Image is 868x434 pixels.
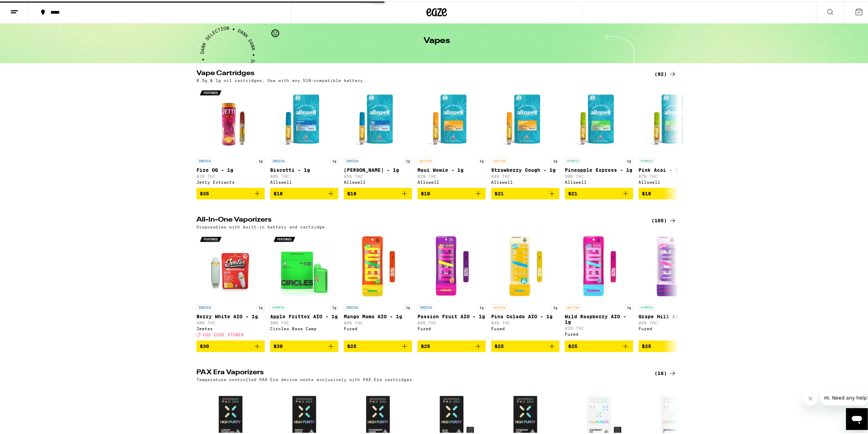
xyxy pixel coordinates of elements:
img: Jeeter - Berry White AIO - 1g [196,231,265,299]
h2: PAX Era Vaporizers [196,368,643,376]
p: HYBRID [270,303,286,309]
span: $35 [200,190,209,195]
div: Allswell [417,179,486,183]
img: Allswell - King Louis XIII - 1g [344,85,412,153]
p: INDICA [344,156,360,163]
button: Add to bag [638,186,707,198]
a: Open page for Pina Colada AIO - 1g from Fuzed [491,231,559,339]
p: INDICA [417,303,434,309]
span: $25 [421,342,430,348]
img: Fuzed - Passion Fruit AIO - 1g [417,231,486,299]
span: $21 [495,190,504,195]
p: Pineapple Express - 1g [565,166,633,171]
a: Open page for Passion Fruit AIO - 1g from Fuzed [417,231,486,339]
p: 87% THC [638,173,707,177]
p: 85% THC [344,173,412,177]
p: 1g [477,303,486,309]
p: Pink Acai - 1g [638,166,707,171]
span: Hi. Need any help? [4,5,49,10]
img: Fuzed - Grape Hill AIO - 1g [638,231,707,299]
p: Pina Colada AIO - 1g [491,312,559,318]
div: Fuzed [417,325,486,330]
p: Berry White AIO - 1g [196,312,265,318]
p: 1g [625,156,633,163]
img: Fuzed - Wild Raspberry AIO - 1g [565,231,633,299]
button: Add to bag [344,339,412,351]
p: SATIVA [565,303,581,309]
a: Open page for Apple Fritter AIO - 1g from Circles Base Camp [270,231,338,339]
a: Open page for Maui Wowie - 1g from Allswell [417,85,486,186]
p: Grape Hill AIO - 1g [638,312,707,318]
div: Allswell [270,179,338,183]
div: Allswell [565,179,633,183]
p: 1g [330,303,338,309]
a: Open page for King Louis XIII - 1g from Allswell [344,85,412,186]
div: Circles Base Camp [270,325,338,330]
span: $30 [200,342,209,348]
img: Allswell - Biscotti - 1g [270,85,338,153]
p: Apple Fritter AIO - 1g [270,312,338,318]
div: Fuzed [491,325,559,330]
img: Allswell - Pink Acai - 1g [638,85,707,153]
h2: All-In-One Vaporizers [196,215,643,223]
p: HYBRID [638,303,655,309]
button: Add to bag [491,339,559,351]
p: 1g [330,156,338,163]
p: 1g [625,303,633,309]
p: 84% THC [491,319,559,324]
span: $18 [642,190,651,195]
p: Fire OG - 1g [196,166,265,171]
div: Fuzed [565,331,633,335]
p: Passion Fruit AIO - 1g [417,312,486,318]
a: (92) [654,69,677,77]
p: Maui Wowie - 1g [417,166,486,171]
div: Allswell [491,179,559,183]
p: 84% THC [638,319,707,324]
p: 90% THC [565,173,633,177]
a: Open page for Wild Raspberry AIO - 1g from Fuzed [565,231,633,339]
p: Wild Raspberry AIO - 1g [565,312,633,323]
p: SATIVA [491,156,507,163]
p: 82% THC [565,325,633,329]
a: Open page for Biscotti - 1g from Allswell [270,85,338,186]
button: Add to bag [565,186,633,198]
p: 86% THC [417,319,486,324]
img: Fuzed - Mango Mama AIO - 1g [344,231,412,299]
p: INDICA [270,156,286,163]
p: 1g [477,156,486,163]
a: (16) [654,368,677,376]
button: Add to bag [417,339,486,351]
p: 1g [256,303,265,309]
h1: Vapes [424,36,450,44]
p: 90% THC [270,319,338,324]
p: 88% THC [270,173,338,177]
div: Allswell [344,179,412,183]
span: $25 [642,342,651,348]
button: Add to bag [270,186,338,198]
p: [PERSON_NAME] - 1g [344,166,412,171]
p: 1g [551,156,559,163]
p: 1g [404,303,412,309]
p: 1g [256,156,265,163]
span: $21 [568,190,577,195]
p: Disposables with built-in battery and cartridge. [196,223,327,228]
a: (105) [651,215,677,223]
img: Jetty Extracts - Fire OG - 1g [196,85,265,153]
button: Add to bag [270,339,338,351]
span: $25 [347,342,356,348]
div: Fuzed [638,325,707,330]
button: Add to bag [491,186,559,198]
div: Jetty Extracts [196,179,265,183]
img: Circles Base Camp - Apple Fritter AIO - 1g [270,231,338,299]
a: Open page for Pineapple Express - 1g from Allswell [565,85,633,186]
img: Allswell - Maui Wowie - 1g [417,85,486,153]
iframe: Message from company [820,389,868,404]
p: HYBRID [565,156,581,163]
a: Open page for Pink Acai - 1g from Allswell [638,85,707,186]
p: 86% THC [344,319,412,324]
img: Allswell - Strawberry Cough - 1g [491,85,559,153]
p: 1g [551,303,559,309]
p: 84% THC [491,173,559,177]
p: Temperature controlled PAX Era device works exclusively with PAX Era cartridges. [196,376,415,380]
